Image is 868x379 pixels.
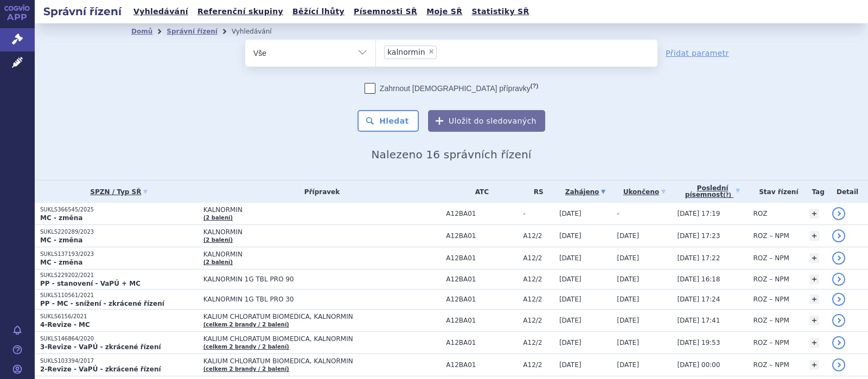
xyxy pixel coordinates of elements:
[203,215,233,221] a: (2 balení)
[559,184,611,200] a: Zahájeno
[754,275,789,283] span: ROZ – NPM
[677,361,720,369] span: [DATE] 00:00
[809,338,819,348] a: +
[809,209,819,219] a: +
[203,206,441,214] span: KALNORMIN
[40,228,198,236] p: SUKLS220289/2023
[194,4,286,19] a: Referenční skupiny
[723,192,731,198] abbr: (?)
[446,210,518,217] span: A12BA01
[40,280,141,287] strong: PP - stanovení - VaPÚ + MC
[804,181,827,203] th: Tag
[809,253,819,263] a: +
[559,317,582,324] span: [DATE]
[40,343,161,351] strong: 3-Revize - VaPÚ - zkrácené řízení
[559,254,582,262] span: [DATE]
[203,296,441,303] span: KALNORMIN 1G TBL PRO 30
[446,361,518,369] span: A12BA01
[203,250,441,258] span: KALNORMIN
[754,254,789,262] span: ROZ – NPM
[40,250,198,258] p: SUKLS137193/2023
[832,229,845,242] a: detail
[809,294,819,304] a: +
[559,210,582,217] span: [DATE]
[617,296,639,303] span: [DATE]
[523,275,554,283] span: A12/2
[167,28,218,35] a: Správní řízení
[617,339,639,346] span: [DATE]
[40,272,198,279] p: SUKLS229202/2021
[468,4,532,19] a: Statistiky SŘ
[617,184,672,200] a: Ukončeno
[754,232,789,240] span: ROZ – NPM
[832,314,845,327] a: detail
[523,296,554,303] span: A12/2
[365,83,538,94] label: Zahrnout [DEMOGRAPHIC_DATA] přípravky
[827,181,868,203] th: Detail
[40,206,198,214] p: SUKLS366545/2025
[523,361,554,369] span: A12/2
[203,366,289,372] a: (celkem 2 brandy / 2 balení)
[441,181,518,203] th: ATC
[677,296,720,303] span: [DATE] 17:24
[518,181,554,203] th: RS
[203,228,441,236] span: KALNORMIN
[289,4,348,19] a: Běžící lhůty
[617,275,639,283] span: [DATE]
[617,254,639,262] span: [DATE]
[203,313,441,320] span: KALIUM CHLORATUM BIOMEDICA, KALNORMIN
[677,317,720,324] span: [DATE] 17:41
[832,207,845,220] a: detail
[523,210,554,217] span: -
[40,321,90,329] strong: 4-Revize - MC
[754,317,789,324] span: ROZ – NPM
[832,358,845,371] a: detail
[446,317,518,324] span: A12BA01
[809,274,819,284] a: +
[40,335,198,343] p: SUKLS146864/2020
[446,339,518,346] span: A12BA01
[40,365,161,373] strong: 2-Revize - VaPÚ - zkrácené řízení
[523,317,554,324] span: A12/2
[559,296,582,303] span: [DATE]
[617,361,639,369] span: [DATE]
[203,335,441,343] span: KALIUM CHLORATUM BIOMEDICA, KALNORMIN
[809,231,819,241] a: +
[617,317,639,324] span: [DATE]
[446,254,518,262] span: A12BA01
[559,361,582,369] span: [DATE]
[387,48,425,56] span: kalnormin
[198,181,441,203] th: Přípravek
[559,339,582,346] span: [DATE]
[40,357,198,365] p: SUKLS103394/2017
[203,344,289,350] a: (celkem 2 brandy / 2 balení)
[40,300,164,307] strong: PP - MC - snížení - zkrácené řízení
[809,360,819,370] a: +
[531,82,538,89] abbr: (?)
[40,292,198,299] p: SUKLS110561/2021
[358,110,419,132] button: Hledat
[523,339,554,346] span: A12/2
[523,254,554,262] span: A12/2
[371,148,531,161] span: Nalezeno 16 správních řízení
[40,236,82,244] strong: MC - změna
[40,313,198,320] p: SUKLS6156/2021
[832,252,845,265] a: detail
[832,336,845,349] a: detail
[677,275,720,283] span: [DATE] 16:18
[832,273,845,286] a: detail
[203,275,441,283] span: KALNORMIN 1G TBL PRO 90
[559,232,582,240] span: [DATE]
[40,259,82,266] strong: MC - změna
[428,110,545,132] button: Uložit do sledovaných
[203,357,441,365] span: KALIUM CHLORATUM BIOMEDICA, KALNORMIN
[446,296,518,303] span: A12BA01
[35,4,130,19] h2: Správní řízení
[754,361,789,369] span: ROZ – NPM
[559,275,582,283] span: [DATE]
[232,23,286,40] li: Vyhledávání
[203,259,233,265] a: (2 balení)
[40,214,82,222] strong: MC - změna
[677,210,720,217] span: [DATE] 17:19
[617,232,639,240] span: [DATE]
